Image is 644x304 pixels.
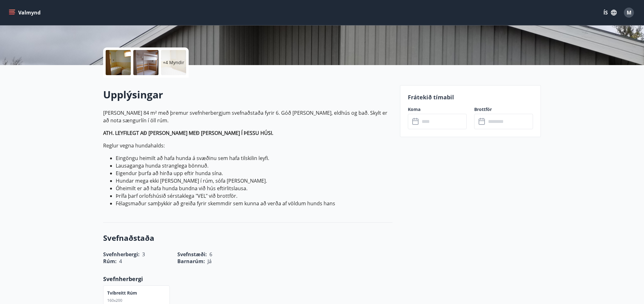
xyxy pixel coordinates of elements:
li: Hundar mega ekki [PERSON_NAME] í rúm, sófa [PERSON_NAME]. [116,177,392,185]
p: Tvíbreitt rúm [107,290,137,296]
span: 160x200 [107,298,122,303]
label: Koma [408,106,467,113]
p: Frátekið tímabil [408,93,533,101]
label: Brottför [474,106,533,113]
li: Eingöngu heimilt að hafa hunda á svæðinu sem hafa tilskilin leyfi. [116,154,392,162]
h2: Upplýsingar [103,88,392,102]
span: Barnarúm : [177,258,205,265]
li: Lausaganga hunda stranglega bönnuð. [116,162,392,169]
span: M [627,9,631,16]
li: Félagsmaður samþykkir að greiða fyrir skemmdir sem kunna að verða af völdum hunds hans [116,200,392,207]
button: ÍS [600,7,620,18]
strong: ATH. LEYFILEGT AÐ [PERSON_NAME] MEÐ [PERSON_NAME] Í ÞESSU HÚSI. [103,130,273,136]
li: Óheimilt er að hafa hunda bundna við hús eftirlitslausa. [116,185,392,192]
li: Þrífa þarf orlofshúsið sérstaklega "VEL" við brottför. [116,192,392,200]
p: Reglur vegna hundahalds: [103,142,392,149]
span: 4 [119,258,122,265]
h3: Svefnaðstaða [103,233,392,243]
span: Já [208,258,212,265]
p: +4 Myndir [163,59,184,66]
li: Eigendur þurfa að hirða upp eftir hunda sína. [116,169,392,177]
button: M [621,5,636,20]
span: Rúm : [103,258,117,265]
button: menu [8,7,43,18]
p: Svefnherbergi [103,275,392,283]
p: [PERSON_NAME] 84 m² með þremur svefnherbergjum svefnaðstaða fyrir 6. Góð [PERSON_NAME], eldhús og... [103,109,392,124]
